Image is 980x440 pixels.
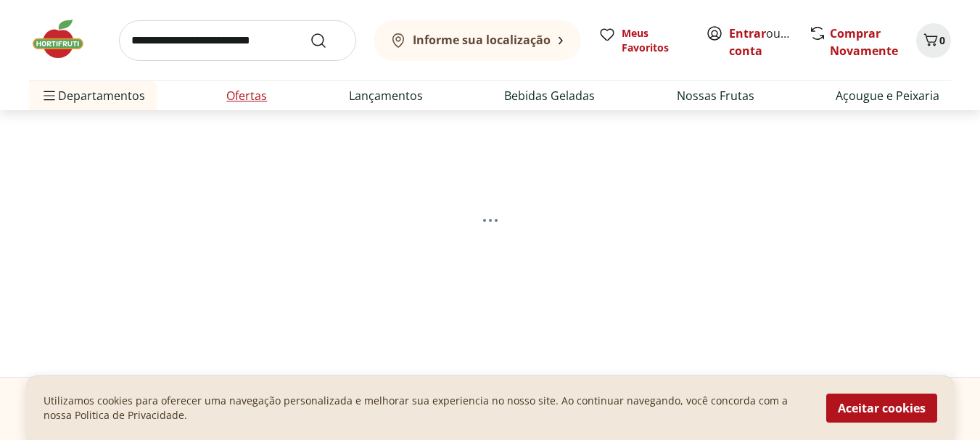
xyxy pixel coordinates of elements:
[310,32,345,49] button: Submit Search
[44,394,809,423] p: Utilizamos cookies para oferecer uma navegação personalizada e melhorar sua experiencia no nosso ...
[830,25,898,59] a: Comprar Novamente
[119,20,356,61] input: search
[939,33,945,47] span: 0
[598,26,688,55] a: Meus Favoritos
[29,17,102,61] img: Hortifruti
[41,78,58,113] button: Menu
[836,87,939,104] a: Açougue e Peixaria
[729,25,766,41] a: Entrar
[349,87,423,104] a: Lançamentos
[916,23,951,58] button: Carrinho
[826,394,937,423] button: Aceitar cookies
[729,25,809,59] a: Criar conta
[677,87,754,104] a: Nossas Frutas
[374,20,581,61] button: Informe sua localização
[729,25,794,59] span: ou
[226,87,267,104] a: Ofertas
[622,26,688,55] span: Meus Favoritos
[504,87,595,104] a: Bebidas Geladas
[41,78,145,113] span: Departamentos
[413,32,551,48] b: Informe sua localização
